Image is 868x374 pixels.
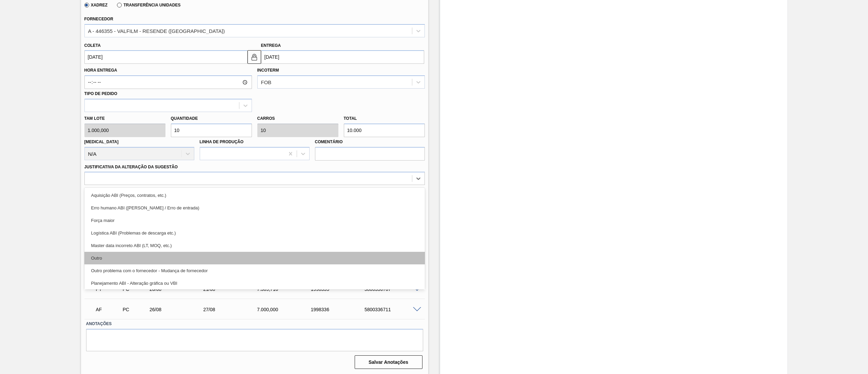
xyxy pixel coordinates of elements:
[84,17,113,21] label: Fornecedor
[84,214,425,227] div: Força maior
[261,43,281,48] label: Entrega
[261,50,424,64] input: dd/mm/yyyy
[248,50,261,64] button: locked
[363,307,424,312] div: 5800336711
[94,302,123,317] div: Aguardando Faturamento
[121,307,150,312] div: Pedido de Compra
[96,307,122,312] p: AF
[88,28,225,34] div: A - 446355 - VALFILM - RESENDE ([GEOGRAPHIC_DATA])
[309,307,370,312] div: 1998336
[257,68,279,73] label: Incoterm
[84,3,108,7] label: Xadrez
[84,165,178,169] label: Justificativa da Alteração da Sugestão
[86,319,423,329] label: Anotações
[84,277,425,289] div: Planejamento ABI - Alteração gráfica ou VBI
[84,114,165,124] label: Tam lote
[261,79,272,85] div: FOB
[250,53,258,61] img: locked
[171,116,198,121] label: Quantidade
[255,307,317,312] div: 7.000,000
[84,227,425,239] div: Logística ABI (Problemas de descarga etc.)
[84,139,119,144] label: [MEDICAL_DATA]
[84,252,425,264] div: Outro
[84,43,101,48] label: Coleta
[84,202,425,214] div: Erro humano ABI ([PERSON_NAME] / Erro de entrada)
[355,355,422,369] button: Salvar Anotações
[84,189,425,202] div: Aquisição ABI (Preços, contratos, etc.)
[344,116,357,121] label: Total
[200,139,244,144] label: Linha de Produção
[148,307,209,312] div: 26/08/2025
[84,66,252,75] label: Hora Entrega
[84,91,117,96] label: Tipo de pedido
[201,307,263,312] div: 27/08/2025
[84,239,425,252] div: Master data incorreto ABI (LT, MOQ, etc.)
[257,116,275,121] label: Carros
[84,187,425,197] label: Observações
[84,264,425,277] div: Outro problema com o fornecedor - Mudança de fornecedor
[84,50,248,64] input: dd/mm/yyyy
[117,3,180,7] label: Transferência Unidades
[315,137,425,147] label: Comentário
